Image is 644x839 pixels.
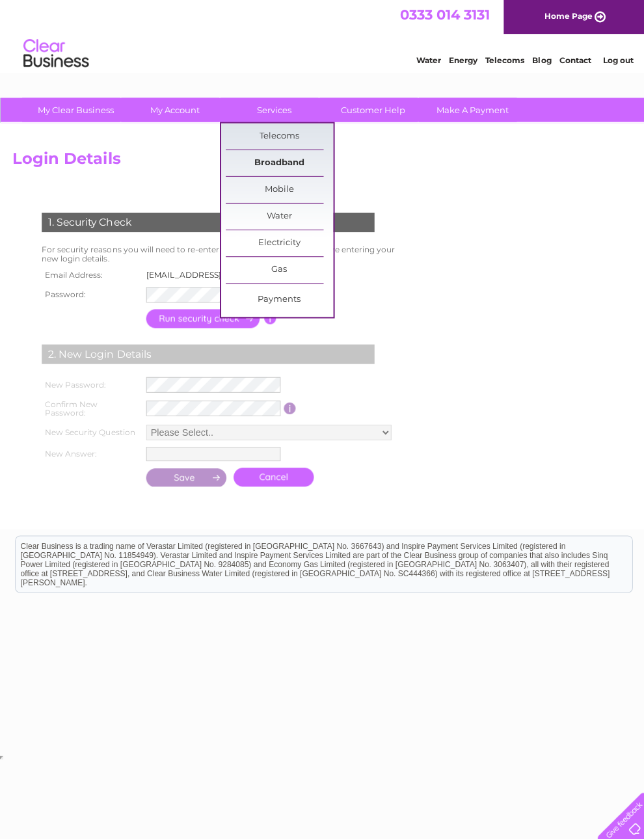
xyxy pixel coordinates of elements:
th: New Security Question [38,420,142,442]
a: Contact [557,55,589,65]
a: Services [220,98,327,122]
input: Information [283,401,295,413]
a: Energy [448,55,476,65]
th: Email Address: [38,266,142,283]
a: Mobile [225,176,332,202]
th: Confirm New Password: [38,395,142,421]
a: Telecoms [225,123,332,149]
a: My Account [121,98,228,122]
th: New Answer: [38,442,142,463]
a: Make A Payment [418,98,525,122]
a: Customer Help [319,98,426,122]
a: Cancel [233,466,313,485]
th: New Password: [38,373,142,395]
a: My Clear Business [22,98,129,122]
input: Submit [146,467,226,485]
h2: Login Details [12,149,632,174]
td: [EMAIL_ADDRESS][DOMAIN_NAME] [142,266,301,283]
th: Password: [38,283,142,305]
a: Telecoms [484,55,523,65]
a: 0333 014 3131 [399,7,489,23]
input: Information [263,312,276,323]
div: 2. New Login Details [42,343,373,363]
div: 1. Security Check [42,212,373,232]
a: Water [225,203,332,229]
a: Blog [531,55,550,65]
a: Log out [601,55,632,65]
a: Water [415,55,440,65]
a: Gas [225,256,332,282]
a: Electricity [225,230,332,256]
img: logo.png [23,34,89,73]
a: Broadband [225,150,332,176]
td: For security reasons you will need to re-enter your existing password before entering your new lo... [38,241,408,266]
a: Payments [225,286,332,312]
div: Clear Business is a trading name of Verastar Limited (registered in [GEOGRAPHIC_DATA] No. 3667643... [16,7,630,63]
